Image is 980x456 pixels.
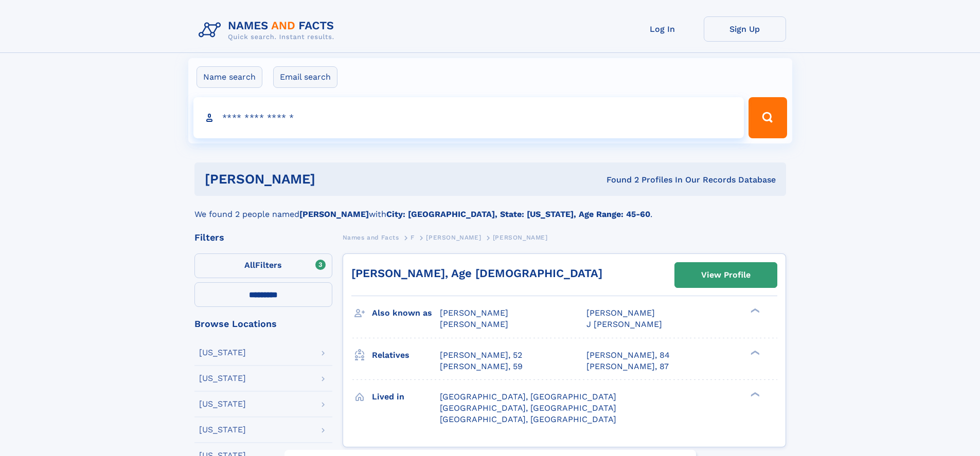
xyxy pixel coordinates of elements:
span: [GEOGRAPHIC_DATA], [GEOGRAPHIC_DATA] [440,392,616,402]
span: F [411,234,415,241]
div: [US_STATE] [199,400,246,408]
div: Browse Locations [194,319,332,329]
span: [PERSON_NAME] [586,308,655,318]
h1: [PERSON_NAME] [205,173,461,186]
a: F [411,231,415,244]
h3: Relatives [372,346,440,364]
div: [US_STATE] [199,349,246,357]
div: Filters [194,233,332,242]
div: View Profile [701,263,751,287]
a: Names and Facts [343,231,399,244]
div: ❯ [748,391,760,397]
label: Filters [194,253,332,278]
span: [PERSON_NAME] [440,319,508,329]
b: City: [GEOGRAPHIC_DATA], State: [US_STATE], Age Range: 45-60 [386,209,650,219]
div: We found 2 people named with . [194,196,786,221]
h3: Lived in [372,388,440,406]
a: [PERSON_NAME], 87 [586,361,669,372]
div: ❯ [748,307,760,314]
span: [PERSON_NAME] [426,234,481,241]
a: [PERSON_NAME], 84 [586,350,670,361]
span: [PERSON_NAME] [440,308,508,318]
h3: Also known as [372,304,440,322]
button: Search Button [749,97,787,138]
span: All [244,260,255,270]
a: View Profile [675,263,777,287]
a: [PERSON_NAME], 52 [440,350,522,361]
label: Name search [197,66,262,88]
span: [GEOGRAPHIC_DATA], [GEOGRAPHIC_DATA] [440,403,616,413]
div: [US_STATE] [199,374,246,382]
a: Sign Up [704,16,786,42]
div: [US_STATE] [199,426,246,434]
a: [PERSON_NAME], Age [DEMOGRAPHIC_DATA] [351,267,602,280]
label: Email search [273,66,337,88]
div: ❯ [748,349,760,356]
span: [PERSON_NAME] [493,234,548,241]
a: Log In [621,16,704,42]
b: [PERSON_NAME] [299,209,369,219]
span: J [PERSON_NAME] [586,319,662,329]
img: Logo Names and Facts [194,16,343,44]
input: search input [193,97,744,138]
a: [PERSON_NAME], 59 [440,361,523,372]
a: [PERSON_NAME] [426,231,481,244]
div: Found 2 Profiles In Our Records Database [461,174,776,186]
span: [GEOGRAPHIC_DATA], [GEOGRAPHIC_DATA] [440,414,616,424]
